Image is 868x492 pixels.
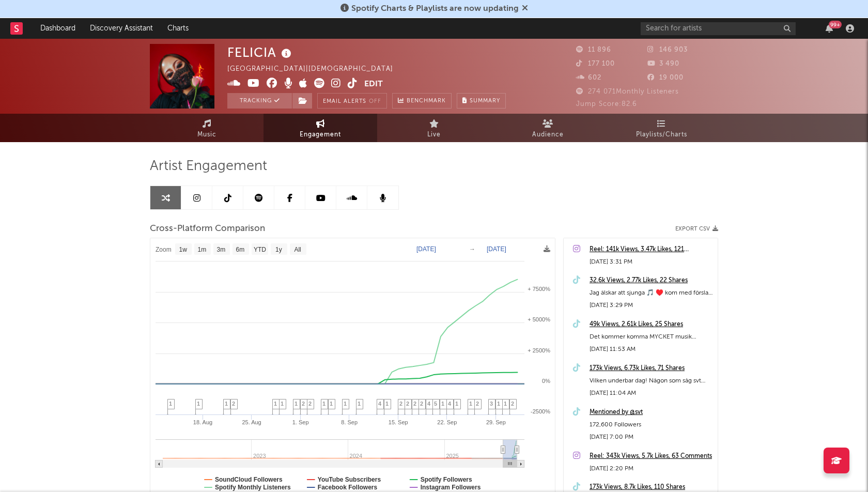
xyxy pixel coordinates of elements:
[263,114,377,142] a: Engagement
[590,362,712,375] a: 173k Views, 6.73k Likes, 71 Shares
[532,129,564,141] span: Audience
[576,88,679,95] span: 274 071 Monthly Listeners
[470,98,500,104] span: Summary
[300,129,341,141] span: Engagement
[217,246,226,253] text: 3m
[486,419,506,425] text: 29. Sep
[215,476,283,483] text: SoundCloud Followers
[647,60,679,67] span: 3 490
[275,246,282,253] text: 1y
[590,387,712,399] div: [DATE] 11:04 AM
[232,401,235,407] span: 2
[590,375,712,387] div: Vilken underbar dag! Någon som såg svt morgonstudio i [PERSON_NAME]?♥️🌹 #newmusic #dance #blackwi...
[504,401,507,407] span: 1
[528,286,550,292] text: + 7500%
[641,22,796,35] input: Search for artists
[156,246,172,253] text: Zoom
[281,401,284,407] span: 1
[198,246,207,253] text: 1m
[274,401,277,407] span: 1
[576,101,637,107] span: Jump Score: 82.6
[590,274,712,287] a: 32.6k Views, 2.77k Likes, 22 Shares
[675,226,718,232] button: Export CSV
[341,419,358,425] text: 8. Sep
[590,463,712,475] div: [DATE] 2:20 PM
[605,114,718,142] a: Playlists/Charts
[197,129,216,141] span: Music
[434,401,437,407] span: 5
[308,401,312,407] span: 2
[295,401,298,407] span: 1
[511,401,514,407] span: 2
[576,60,615,67] span: 177 100
[590,431,712,443] div: [DATE] 7:00 PM
[364,78,383,91] button: Edit
[421,476,472,483] text: Spotify Followers
[647,47,688,53] span: 146 903
[647,74,684,81] span: 19 000
[318,484,378,491] text: Facebook Followers
[225,401,228,407] span: 1
[197,401,200,407] span: 1
[378,401,381,407] span: 4
[242,419,261,425] text: 25. Aug
[179,246,188,253] text: 1w
[377,114,491,142] a: Live
[83,18,160,39] a: Discovery Assistant
[330,401,333,407] span: 1
[322,401,326,407] span: 1
[441,401,444,407] span: 1
[150,114,263,142] a: Music
[389,419,408,425] text: 15. Sep
[487,245,506,253] text: [DATE]
[590,318,712,331] a: 49k Views, 2.61k Likes, 25 Shares
[469,245,475,253] text: →
[590,256,712,268] div: [DATE] 3:31 PM
[528,347,550,353] text: + 2500%
[590,243,712,256] a: Reel: 141k Views, 3.47k Likes, 121 Comments
[385,401,389,407] span: 1
[636,129,687,141] span: Playlists/Charts
[407,95,446,107] span: Benchmark
[150,223,265,235] span: Cross-Platform Comparison
[531,408,550,414] text: -2500%
[227,63,405,75] div: [GEOGRAPHIC_DATA] | [DEMOGRAPHIC_DATA]
[826,24,833,33] button: 99+
[406,401,409,407] span: 2
[318,476,381,483] text: YouTube Subscribers
[590,406,712,419] a: Mentioned by @svt
[590,331,712,343] div: Det kommer komma MYCKET musik framöver😘 (som passar alla)♥️🌹 tack för all fin respons, [PERSON_NA...
[160,18,196,39] a: Charts
[420,401,423,407] span: 2
[302,401,305,407] span: 2
[476,401,479,407] span: 2
[455,401,458,407] span: 1
[369,99,381,104] em: Off
[829,21,842,28] div: 99 +
[490,401,493,407] span: 3
[590,450,712,463] a: Reel: 343k Views, 5.7k Likes, 63 Comments
[590,299,712,312] div: [DATE] 3:29 PM
[317,93,387,109] button: Email AlertsOff
[576,47,611,53] span: 11 896
[590,287,712,299] div: Jag älskar att sjunga 🎵 ♥️ kom med förslag på låtar jag ska sjunga! 🌹 #newmusic #dance #blackwido...
[522,5,528,13] span: Dismiss
[254,246,266,253] text: YTD
[590,419,712,431] div: 172,600 Followers
[491,114,605,142] a: Audience
[227,44,294,61] div: FELICIA
[215,484,291,491] text: Spotify Monthly Listeners
[542,378,550,384] text: 0%
[469,401,472,407] span: 1
[416,245,436,253] text: [DATE]
[294,246,301,253] text: All
[528,316,550,322] text: + 5000%
[590,343,712,356] div: [DATE] 11:53 AM
[437,419,457,425] text: 22. Sep
[344,401,347,407] span: 1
